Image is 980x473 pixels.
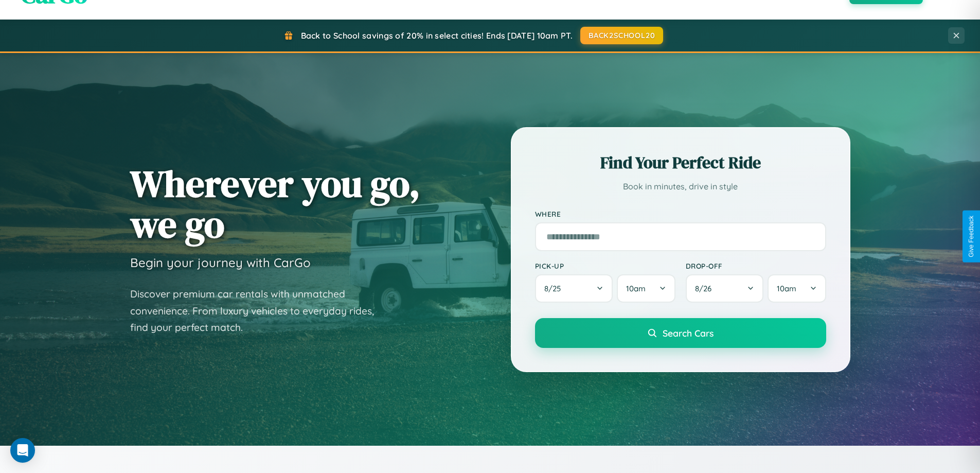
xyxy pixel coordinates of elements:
div: Open Intercom Messenger [10,438,35,463]
button: 8/25 [535,274,613,303]
div: Give Feedback [968,216,975,257]
span: 10am [626,284,646,293]
h1: Wherever you go, we go [130,163,420,244]
label: Drop-off [686,261,826,270]
p: Discover premium car rentals with unmatched convenience. From luxury vehicles to everyday rides, ... [130,286,387,336]
span: 10am [777,284,796,293]
span: Search Cars [663,327,714,339]
span: 8 / 25 [544,284,566,293]
label: Where [535,209,826,218]
button: Search Cars [535,318,826,348]
button: 10am [617,274,675,303]
button: BACK2SCHOOL20 [580,27,663,44]
p: Book in minutes, drive in style [535,179,826,194]
h3: Begin your journey with CarGo [130,255,311,270]
h2: Find Your Perfect Ride [535,151,826,174]
button: 10am [768,274,826,303]
label: Pick-up [535,261,675,270]
button: 8/26 [686,274,764,303]
span: Back to School savings of 20% in select cities! Ends [DATE] 10am PT. [301,30,573,41]
span: 8 / 26 [695,284,717,293]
